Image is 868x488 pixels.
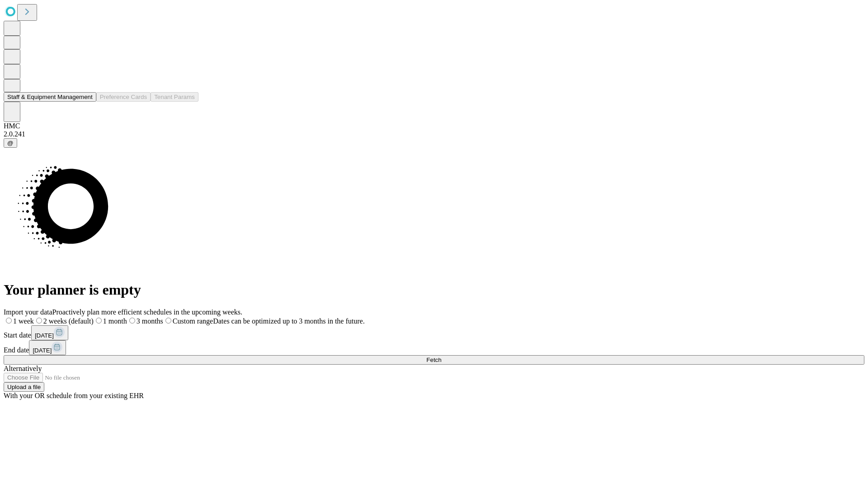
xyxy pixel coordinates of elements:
button: Staff & Equipment Management [4,92,96,102]
button: Tenant Params [151,92,198,102]
span: Custom range [173,317,213,325]
button: Preference Cards [96,92,151,102]
div: Start date [4,325,864,340]
span: 2 weeks (default) [43,317,94,325]
span: Fetch [426,357,441,363]
div: HMC [4,122,864,130]
button: [DATE] [29,340,66,355]
span: With your OR schedule from your existing EHR [4,392,144,399]
span: 1 week [13,317,34,325]
span: 3 months [137,317,163,325]
div: End date [4,340,864,355]
button: Upload a file [4,382,44,392]
input: 2 weeks (default) [36,318,42,324]
span: Import your data [4,308,52,316]
input: 1 month [96,318,102,324]
div: 2.0.241 [4,130,864,138]
span: 1 month [103,317,127,325]
span: [DATE] [33,347,52,354]
button: Fetch [4,355,864,365]
input: Custom rangeDates can be optimized up to 3 months in the future. [165,318,171,324]
button: [DATE] [31,325,68,340]
h1: Your planner is empty [4,282,864,298]
span: @ [7,140,14,146]
input: 3 months [129,318,135,324]
span: Proactively plan more efficient schedules in the upcoming weeks. [52,308,242,316]
span: Dates can be optimized up to 3 months in the future. [213,317,364,325]
span: [DATE] [35,332,54,339]
button: @ [4,138,17,148]
span: Alternatively [4,365,42,372]
input: 1 week [6,318,12,324]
